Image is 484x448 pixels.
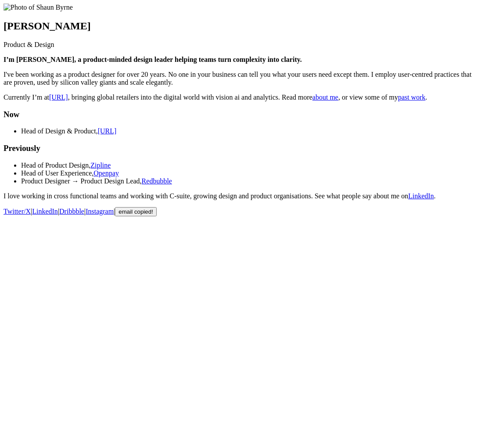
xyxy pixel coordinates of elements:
[4,20,480,32] h1: [PERSON_NAME]
[32,208,58,215] a: LinkedIn
[4,56,302,63] strong: I’m [PERSON_NAME], a product-minded design leader helping teams turn complexity into clarity.
[4,208,31,215] a: Twitter/X
[4,41,480,49] p: Product & Design
[4,143,480,153] h3: Previously
[408,192,434,200] a: LinkedIn
[134,208,153,215] span: copied!
[98,127,117,135] a: [URL]
[49,93,68,101] a: [URL]
[118,208,133,215] span: email
[4,71,480,86] p: I've been working as a product designer for over 20 years. No one in your business can tell you w...
[4,110,480,119] h3: Now
[21,177,480,185] li: Product Designer → Product Design Lead,
[21,169,480,177] li: Head of User Experience,
[4,192,480,200] p: I love working in cross functional teams and working with C-suite, growing design and product org...
[59,208,84,215] a: Dribbble
[21,161,480,169] li: Head of Product Design,
[398,93,426,101] a: past work
[93,169,119,177] a: Openpay
[4,4,73,11] img: Photo of Shaun Byrne
[312,93,338,101] a: about me
[86,208,114,215] a: Instagram
[4,93,480,101] p: Currently I’m at , bringing global retailers into the digital world with vision ai and analytics....
[21,127,480,135] li: Head of Design & Product,
[142,177,172,185] a: Redbubble
[4,207,480,216] p: | | | |
[90,161,111,169] a: Zipline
